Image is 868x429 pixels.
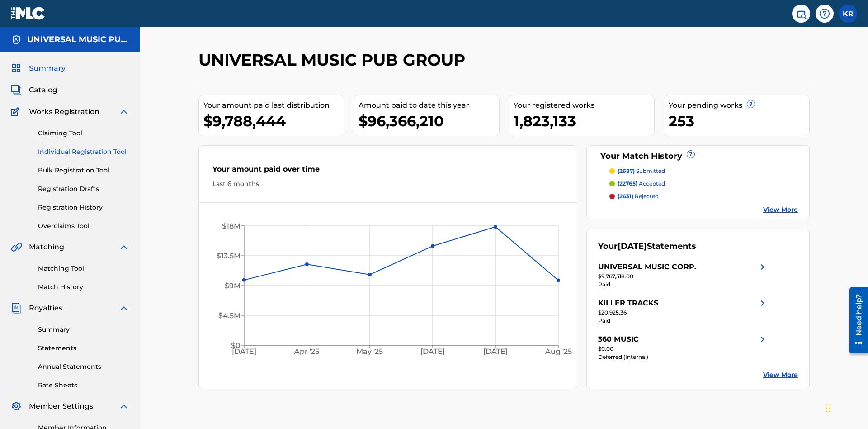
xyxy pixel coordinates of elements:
[38,203,129,212] a: Registration History
[38,381,129,390] a: Rate Sheets
[618,193,633,200] span: (2631)
[118,401,129,412] img: expand
[359,100,499,111] div: Amount paid to date this year
[792,5,810,23] a: Public Search
[11,303,22,314] img: Royalties
[598,262,768,289] a: UNIVERSAL MUSIC CORP.right chevron icon$9,767,518.00Paid
[669,100,809,111] div: Your pending works
[609,192,798,200] a: (2631) rejected
[11,85,22,95] img: Catalog
[38,166,129,175] a: Bulk Registration Tool
[757,334,768,345] img: right chevron icon
[203,100,344,111] div: Your amount paid last distribution
[421,348,445,356] tspan: [DATE]
[598,317,768,325] div: Paid
[839,5,857,23] div: User Menu
[823,386,868,429] iframe: Chat Widget
[11,401,22,412] img: Member Settings
[11,242,22,253] img: Matching
[212,179,563,189] div: Last 6 months
[826,395,831,422] div: Drag
[11,85,57,95] a: CatalogCatalog
[598,345,768,353] div: $0.00
[118,242,129,253] img: expand
[514,111,654,131] div: 1,823,133
[225,281,241,290] tspan: $9M
[118,303,129,314] img: expand
[618,180,665,188] p: accepted
[212,164,563,179] div: Your amount paid over time
[38,129,129,138] a: Claiming Tool
[687,151,694,158] span: ?
[598,272,768,281] div: $9,767,518.00
[357,348,383,356] tspan: May '25
[545,348,572,356] tspan: Aug '25
[217,252,241,260] tspan: $13.5M
[11,63,66,74] a: SummarySummary
[38,282,129,292] a: Match History
[598,281,768,289] div: Paid
[218,311,241,320] tspan: $4.5M
[796,8,807,19] img: search
[598,334,768,361] a: 360 MUSICright chevron icon$0.00Deferred (Internal)
[618,180,637,187] span: (22765)
[763,370,798,380] a: View More
[819,8,830,19] img: help
[38,325,129,334] a: Summary
[514,100,654,111] div: Your registered works
[11,106,23,117] img: Works Registration
[669,111,809,131] div: 253
[747,100,755,108] span: ?
[763,205,798,214] a: View More
[598,353,768,361] div: Deferred (Internal)
[11,34,22,45] img: Accounts
[38,343,129,353] a: Statements
[222,222,241,230] tspan: $18M
[38,184,129,194] a: Registration Drafts
[609,167,798,175] a: (2687) submitted
[618,241,647,251] span: [DATE]
[29,401,93,412] span: Member Settings
[38,264,129,273] a: Matching Tool
[484,348,508,356] tspan: [DATE]
[29,63,66,74] span: Summary
[618,192,659,200] p: rejected
[118,106,129,117] img: expand
[598,334,639,345] div: 360 MUSIC
[231,341,241,350] tspan: $0
[11,63,22,74] img: Summary
[618,167,635,174] span: (2687)
[359,111,499,131] div: $96,366,210
[618,167,665,175] p: submitted
[38,362,129,372] a: Annual Statements
[816,5,834,23] div: Help
[598,150,798,162] div: Your Match History
[38,221,129,231] a: Overclaims Tool
[598,240,696,253] div: Your Statements
[598,298,658,309] div: KILLER TRACKS
[294,348,320,356] tspan: Apr '25
[27,34,129,45] h5: UNIVERSAL MUSIC PUB GROUP
[843,284,868,358] iframe: Resource Center
[598,298,768,325] a: KILLER TRACKSright chevron icon$20,925.36Paid
[757,298,768,309] img: right chevron icon
[203,111,344,131] div: $9,788,444
[609,180,798,188] a: (22765) accepted
[29,303,62,314] span: Royalties
[29,106,99,117] span: Works Registration
[11,7,46,20] img: MLC Logo
[198,50,470,70] h2: UNIVERSAL MUSIC PUB GROUP
[598,262,696,272] div: UNIVERSAL MUSIC CORP.
[29,242,64,253] span: Matching
[232,348,256,356] tspan: [DATE]
[38,147,129,157] a: Individual Registration Tool
[29,85,57,95] span: Catalog
[598,309,768,317] div: $20,925.36
[757,262,768,272] img: right chevron icon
